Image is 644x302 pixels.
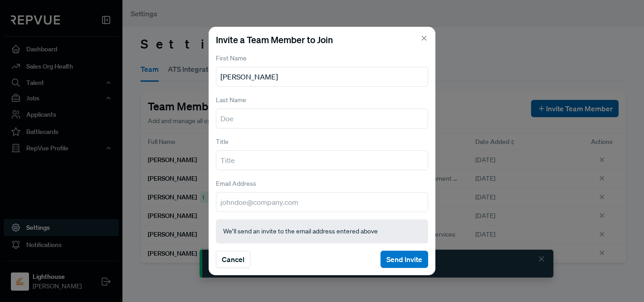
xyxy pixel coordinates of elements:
button: Send Invite [381,251,428,268]
input: Doe [216,109,428,129]
p: We’ll send an invite to the email address entered above [223,227,421,236]
label: First Name [216,54,247,63]
input: johndoe@company.com [216,192,428,212]
input: Title [216,150,428,170]
input: John [216,67,428,87]
label: Last Name [216,95,246,105]
label: Title [216,137,229,147]
button: Cancel [216,251,250,268]
h5: Invite a Team Member to Join [216,34,428,45]
label: Email Address [216,179,256,188]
